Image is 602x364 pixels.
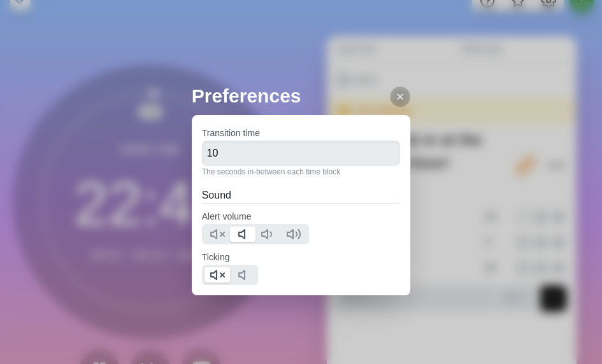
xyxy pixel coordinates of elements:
[202,211,252,221] label: Alert volume
[192,81,411,110] h2: Preferences
[202,166,401,178] p: The seconds in-between each time block
[202,128,260,138] label: Transition time
[202,188,401,203] h2: Sound
[202,252,230,262] label: Ticking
